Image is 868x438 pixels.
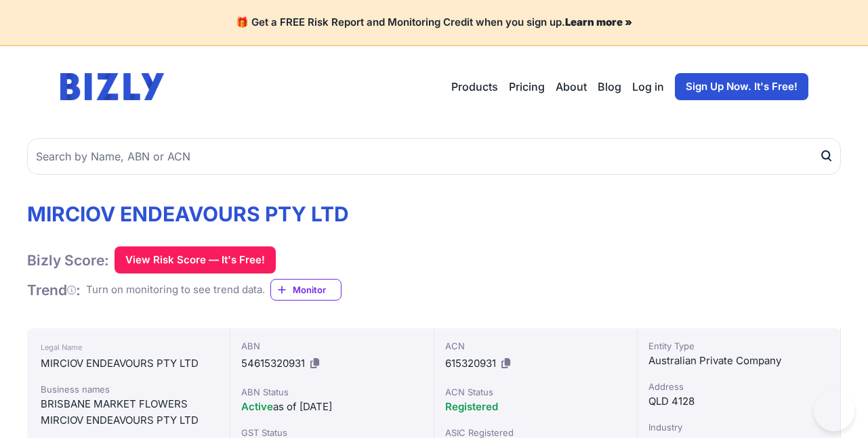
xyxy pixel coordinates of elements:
div: Australian Private Company [648,353,829,369]
div: QLD 4128 [648,393,829,410]
span: 615320931 [445,357,496,370]
a: Learn more » [565,16,632,28]
div: Turn on monitoring to see trend data. [86,282,265,298]
h1: MIRCIOV ENDEAVOURS PTY LTD [27,202,349,226]
div: ABN Status [241,385,422,399]
div: Business names [41,382,216,396]
span: Active [241,400,273,413]
div: Entity Type [648,339,829,353]
a: About [556,79,587,95]
a: Log in [632,79,664,95]
div: MIRCIOV ENDEAVOURS PTY LTD [41,355,216,372]
div: Address [648,380,829,393]
a: Pricing [509,79,545,95]
div: MIRCIOV ENDEAVOURS PTY LTD [41,412,216,429]
div: Industry [648,420,829,434]
input: Search by Name, ABN or ACN [27,138,841,175]
div: ABN [241,339,422,353]
span: 54615320931 [241,357,305,370]
iframe: Toggle Customer Support [814,391,854,431]
div: as of [DATE] [241,399,422,415]
span: Registered [445,400,498,413]
button: View Risk Score — It's Free! [115,246,276,273]
div: ACN [445,339,626,353]
h1: Trend : [27,281,81,299]
div: Legal Name [41,339,216,355]
span: Monitor [293,283,341,297]
a: Sign Up Now. It's Free! [675,73,808,100]
button: Products [451,79,498,95]
a: Monitor [270,279,342,301]
a: Blog [598,79,621,95]
h1: Bizly Score: [27,251,109,269]
div: ACN Status [445,385,626,399]
h4: 🎁 Get a FREE Risk Report and Monitoring Credit when you sign up. [16,16,852,29]
div: BRISBANE MARKET FLOWERS [41,396,216,412]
